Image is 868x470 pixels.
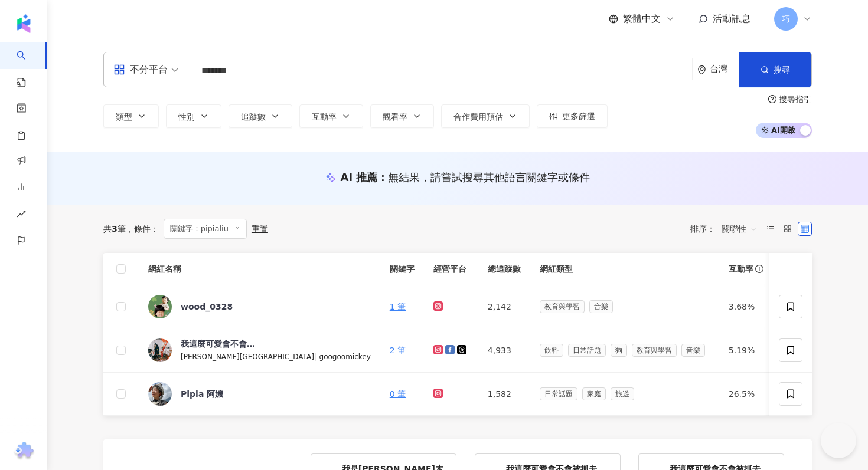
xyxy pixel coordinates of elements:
[441,104,530,128] button: 合作費用預估
[568,344,606,357] span: 日常話題
[148,338,172,362] img: KOL Avatar
[713,13,750,24] span: 活動訊息
[14,14,33,33] img: logo icon
[779,94,812,104] div: 搜尋指引
[17,202,26,229] span: rise
[12,442,35,461] img: chrome extension
[113,60,168,79] div: 不分平台
[181,353,314,361] span: [PERSON_NAME][GEOGRAPHIC_DATA]
[729,263,753,275] span: 互動率
[681,344,705,357] span: 音樂
[314,351,319,361] span: |
[126,224,159,234] span: 條件 ：
[478,328,530,373] td: 4,933
[540,387,577,400] span: 日常話題
[478,373,530,416] td: 1,582
[729,344,765,357] div: 5.19%
[148,338,371,363] a: KOL Avatar我這麼可愛會不會被抓去關？[PERSON_NAME][GEOGRAPHIC_DATA]|googoomickey
[722,219,757,238] span: 關聯性
[103,224,126,234] div: 共 筆
[530,253,719,285] th: 網紅類型
[181,388,223,400] div: Pipia 阿嬤
[229,104,292,128] button: 追蹤數
[181,301,233,313] div: wood_0328
[390,346,406,355] a: 2 筆
[697,65,706,74] span: environment
[478,285,530,328] td: 2,142
[388,171,590,183] span: 無結果，請嘗試搜尋其他語言關鍵字或條件
[562,111,595,121] span: 更多篩選
[729,387,765,400] div: 26.5%
[632,344,677,357] span: 教育與學習
[166,104,221,128] button: 性別
[537,104,608,128] button: 更多篩選
[782,12,790,25] span: 巧
[17,42,40,88] a: search
[710,64,739,74] div: 台灣
[178,112,195,121] span: 性別
[312,112,337,121] span: 互動率
[341,170,590,185] div: AI 推薦 ：
[390,302,406,311] a: 1 筆
[589,300,613,313] span: 音樂
[112,224,118,234] span: 3
[739,52,811,87] button: 搜尋
[774,65,790,74] span: 搜尋
[370,104,434,128] button: 觀看率
[113,64,125,75] span: appstore
[139,253,380,285] th: 網紅名稱
[821,423,856,458] iframe: Help Scout Beacon - Open
[148,382,371,406] a: KOL AvatarPipia 阿嬤
[181,338,257,350] div: 我這麼可愛會不會被抓去關？
[540,300,585,313] span: 教育與學習
[103,104,159,128] button: 類型
[768,95,776,103] span: question-circle
[164,219,247,239] span: 關鍵字：pipialiu
[148,382,172,406] img: KOL Avatar
[299,104,363,128] button: 互動率
[116,112,132,121] span: 類型
[478,253,530,285] th: 總追蹤數
[252,224,268,234] div: 重置
[729,300,765,313] div: 3.68%
[148,295,371,318] a: KOL Avatarwood_0328
[390,389,406,399] a: 0 筆
[424,253,478,285] th: 經營平台
[582,387,606,400] span: 家庭
[611,387,634,400] span: 旅遊
[241,112,266,121] span: 追蹤數
[611,344,627,357] span: 狗
[623,12,661,25] span: 繁體中文
[319,353,371,361] span: googoomickey
[148,295,172,318] img: KOL Avatar
[540,344,563,357] span: 飲料
[380,253,424,285] th: 關鍵字
[453,112,503,121] span: 合作費用預估
[690,219,763,238] div: 排序：
[753,263,765,275] span: info-circle
[383,112,407,121] span: 觀看率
